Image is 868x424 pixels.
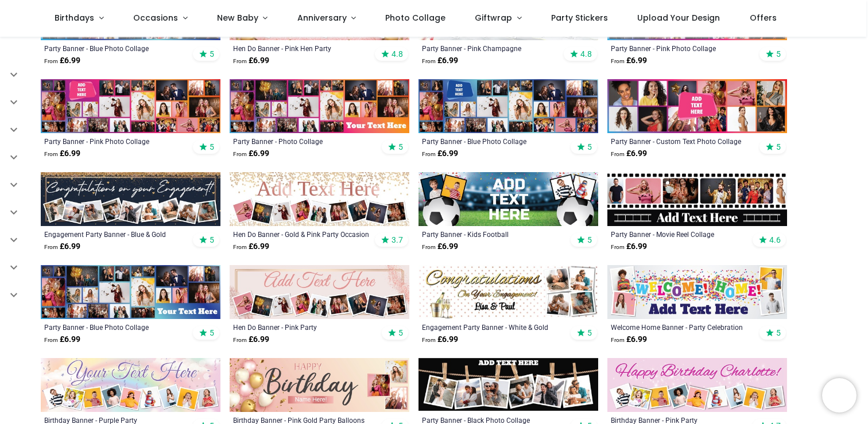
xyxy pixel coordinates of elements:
img: Personalised Party Banner - Kids Football - Custom Text & 4 Photo Upload [418,172,598,226]
img: Personalised Party Banner - Photo Collage - 23 Photo Upload [230,79,409,133]
span: 5 [587,328,592,338]
strong: £ 6.99 [233,148,269,160]
span: 4.8 [580,49,592,59]
span: From [233,244,247,250]
span: From [611,58,625,64]
a: Welcome Home Banner - Party Celebration [611,322,749,332]
a: Hen Do Banner - Pink Party [233,322,371,332]
span: From [611,151,625,157]
a: Party Banner - Pink Champagne [422,44,560,53]
strong: £ 6.99 [233,334,269,345]
span: From [233,337,247,343]
span: Anniversary [297,12,347,24]
strong: £ 6.99 [44,55,80,67]
img: Personalised Party Banner - Black Photo Collage - 6 Photo Upload [418,358,598,412]
span: From [611,244,625,250]
span: 3.7 [392,235,403,245]
strong: £ 6.99 [422,148,458,160]
img: Personalised Party Banner - Pink Photo Collage - Custom Text & 25 Photo Upload [41,79,220,133]
span: 5 [776,49,781,59]
span: From [422,151,436,157]
a: Party Banner - Movie Reel Collage [611,229,749,239]
img: Personalised Hen Do Banner - Gold & Pink Party Occasion - 9 Photo Upload [230,172,409,226]
span: New Baby [217,12,258,24]
strong: £ 6.99 [233,241,269,252]
strong: £ 6.99 [611,334,647,345]
span: 5 [398,328,403,338]
span: From [422,337,436,343]
a: Party Banner - Pink Photo Collage [611,44,749,53]
span: From [611,337,625,343]
span: 4.8 [392,49,403,59]
img: Personalised Engagement Party Banner - White & Gold - 4 Photo Upload [418,265,598,319]
strong: £ 6.99 [611,148,647,160]
a: Engagement Party Banner - Blue & Gold Congratulations [44,229,183,239]
strong: £ 6.99 [422,334,458,345]
img: Personalised Engagement Party Banner - Blue & Gold Congratulations - 9 Photo Upload [41,172,220,226]
strong: £ 6.99 [44,148,80,160]
span: Photo Collage [385,12,445,24]
span: Offers [750,12,777,24]
a: Party Banner - Blue Photo Collage [44,322,183,332]
a: Engagement Party Banner - White & Gold [422,322,560,332]
span: 5 [210,49,214,59]
strong: £ 6.99 [44,334,80,345]
img: Personalised Happy Birthday Banner - Pink Gold Party Balloons - 3 Photo Upload & Custom Name [230,358,409,412]
strong: £ 6.99 [233,55,269,67]
img: Personalised Party Banner - Custom Text Photo Collage - 12 Photo Upload [607,79,787,133]
a: Party Banner - Kids Football [422,229,560,239]
strong: £ 6.99 [611,241,647,252]
span: 5 [587,235,592,245]
span: Party Stickers [551,12,608,24]
strong: £ 6.99 [422,55,458,67]
img: Personalised Welcome Home Banner - Party Celebration - Custom Name & 4 Photo Upload [607,265,787,319]
span: 5 [210,142,214,152]
a: Party Banner - Custom Text Photo Collage [611,137,749,146]
img: Personalised Party Banner - Blue Photo Collage - Custom Text & 25 Photo upload [418,79,598,133]
span: 5 [398,142,403,152]
span: From [422,58,436,64]
span: Upload Your Design [637,12,720,24]
a: Hen Do Banner - Pink Hen Party [233,44,371,53]
span: From [233,151,247,157]
span: 5 [776,328,781,338]
span: 5 [210,235,214,245]
strong: £ 6.99 [611,55,647,67]
a: Party Banner - Blue Photo Collage [44,44,183,53]
img: Personalised Happy Birthday Banner - Pink Party - 9 Photo Upload [607,358,787,412]
span: 5 [776,142,781,152]
span: From [233,58,247,64]
a: Party Banner - Blue Photo Collage [422,137,560,146]
span: 4.6 [769,235,781,245]
strong: £ 6.99 [44,241,80,252]
img: Personalised Happy Birthday Banner - Purple Party - 9 Photo Upload [41,358,220,412]
span: Giftwrap [475,12,512,24]
span: 5 [210,328,214,338]
img: Hen Do Banner - Pink Party - Custom Text & 9 Photo Upload [230,265,409,319]
img: Personalised Party Banner - Movie Reel Collage - 6 Photo Upload [607,172,787,226]
span: From [44,244,58,250]
a: Hen Do Banner - Gold & Pink Party Occasion [233,229,371,239]
iframe: Brevo live chat [822,378,857,413]
span: Occasions [133,12,178,24]
span: 5 [587,142,592,152]
a: Party Banner - Pink Photo Collage [44,137,183,146]
span: From [44,151,58,157]
img: Personalised Party Banner - Blue Photo Collage - 23 Photo upload [41,265,220,319]
strong: £ 6.99 [422,241,458,252]
div: Party Banner - Photo Collage [233,137,371,146]
span: From [44,58,58,64]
